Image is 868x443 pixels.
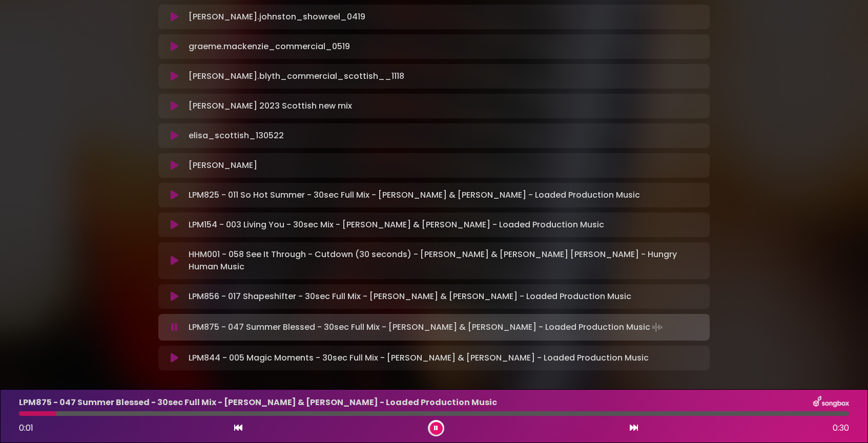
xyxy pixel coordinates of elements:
p: LPM875 - 047 Summer Blessed - 30sec Full Mix - [PERSON_NAME] & [PERSON_NAME] - Loaded Production ... [189,320,665,334]
p: LPM825 - 011 So Hot Summer - 30sec Full Mix - [PERSON_NAME] & [PERSON_NAME] - Loaded Production M... [189,189,640,201]
p: [PERSON_NAME] 2023 Scottish new mix [189,100,352,112]
p: [PERSON_NAME].johnston_showreel_0419 [189,11,365,23]
p: [PERSON_NAME] [189,159,257,172]
p: [PERSON_NAME].blyth_commercial_scottish__1118 [189,70,404,82]
p: LPM844 - 005 Magic Moments - 30sec Full Mix - [PERSON_NAME] & [PERSON_NAME] - Loaded Production M... [189,352,649,364]
img: songbox-logo-white.png [813,396,849,409]
p: HHM001 - 058 See It Through - Cutdown (30 seconds) - [PERSON_NAME] & [PERSON_NAME] [PERSON_NAME] ... [189,248,704,273]
p: LPM856 - 017 Shapeshifter - 30sec Full Mix - [PERSON_NAME] & [PERSON_NAME] - Loaded Production Music [189,290,631,303]
p: LPM154 - 003 Living You - 30sec Mix - [PERSON_NAME] & [PERSON_NAME] - Loaded Production Music [189,219,604,231]
p: LPM875 - 047 Summer Blessed - 30sec Full Mix - [PERSON_NAME] & [PERSON_NAME] - Loaded Production ... [19,396,497,409]
p: elisa_scottish_130522 [189,130,284,142]
img: waveform4.gif [650,320,665,334]
p: graeme.mackenzie_commercial_0519 [189,40,350,53]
